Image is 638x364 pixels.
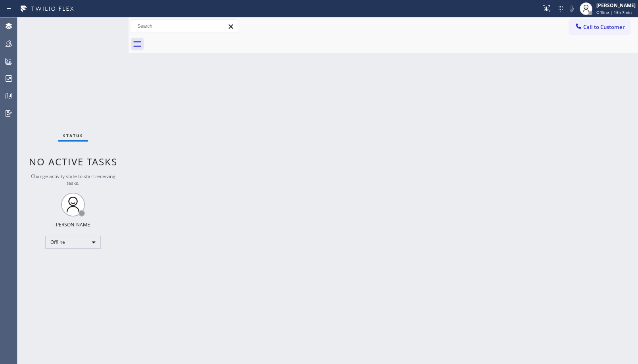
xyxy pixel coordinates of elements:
[31,173,115,186] span: Change activity state to start receiving tasks.
[54,221,92,228] div: [PERSON_NAME]
[596,10,632,15] span: Offline | 15h 7min
[131,20,238,33] input: Search
[45,236,101,249] div: Offline
[566,3,577,14] button: Mute
[583,23,625,31] span: Call to Customer
[29,155,117,168] span: No active tasks
[63,133,83,138] span: Status
[596,2,636,9] div: [PERSON_NAME]
[569,19,630,34] button: Call to Customer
